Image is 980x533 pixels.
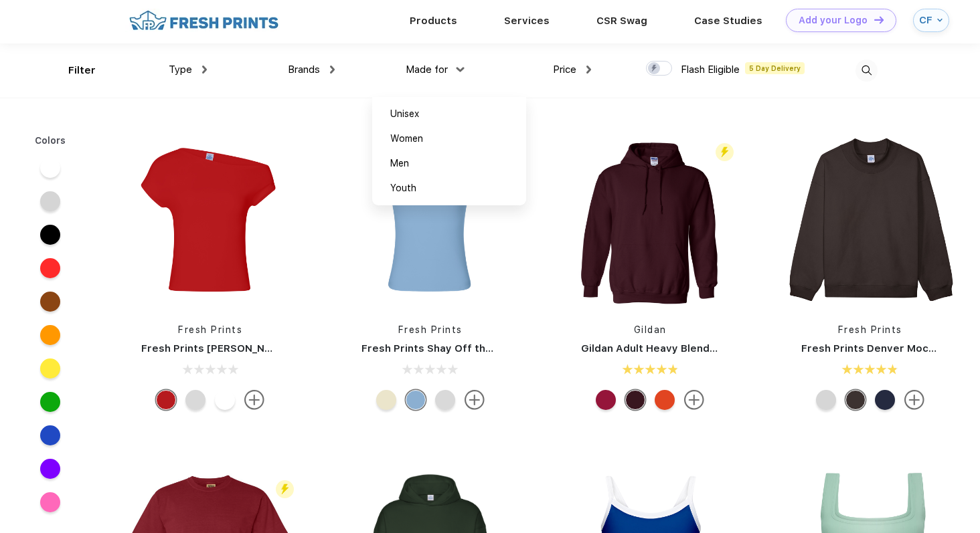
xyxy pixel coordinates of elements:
[586,66,591,74] img: dropdown.png
[581,342,874,354] a: Gildan Adult Heavy Blend 8 Oz. 50/50 Hooded Sweatshirt
[276,480,294,498] img: flash_active_toggle.svg
[596,390,616,410] div: Antiq Cherry Red
[169,64,192,76] span: Type
[185,390,206,410] div: Ash Grey
[875,390,895,410] div: Navy
[390,156,409,171] div: Men
[288,64,320,76] span: Brands
[215,390,235,410] div: White
[684,390,704,410] img: more.svg
[202,66,207,74] img: dropdown.png
[390,132,423,146] div: Women
[838,324,902,335] a: Fresh Prints
[904,390,924,410] img: more.svg
[745,62,805,74] span: 5 Day Delivery
[406,390,426,410] div: Light Blue
[937,17,943,23] img: arrow_down_blue.svg
[634,324,667,335] a: Gildan
[156,390,176,410] div: Crimson
[141,342,402,354] a: Fresh Prints [PERSON_NAME] Off the Shoulder Top
[376,390,396,410] div: Yellow
[125,9,282,32] img: fo%20logo%202.webp
[457,67,465,72] img: dropdown.png
[561,132,739,310] img: func=resize&h=266
[781,132,959,310] img: func=resize&h=266
[390,107,419,121] div: Unisex
[121,132,299,310] img: func=resize&h=266
[681,64,740,76] span: Flash Eligible
[799,15,868,26] div: Add your Logo
[855,60,878,82] img: desktop_search.svg
[504,15,550,27] a: Services
[435,390,455,410] div: Ash Grey
[390,181,416,195] div: Youth
[845,390,866,410] div: Dark Chocolate
[716,143,734,161] img: flash_active_toggle.svg
[553,64,576,76] span: Price
[655,390,675,410] div: Orange
[25,134,76,148] div: Colors
[919,15,934,26] div: CF
[874,16,884,23] img: DT
[178,324,242,335] a: Fresh Prints
[596,15,647,27] a: CSR Swag
[625,390,645,410] div: Maroon
[465,390,485,410] img: more.svg
[361,342,568,354] a: Fresh Prints Shay Off the Shoulder Tank
[341,132,519,310] img: func=resize&h=266
[406,64,448,76] span: Made for
[244,390,264,410] img: more.svg
[398,324,463,335] a: Fresh Prints
[816,390,836,410] div: Ash Grey
[68,63,96,78] div: Filter
[330,66,335,74] img: dropdown.png
[410,15,457,27] a: Products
